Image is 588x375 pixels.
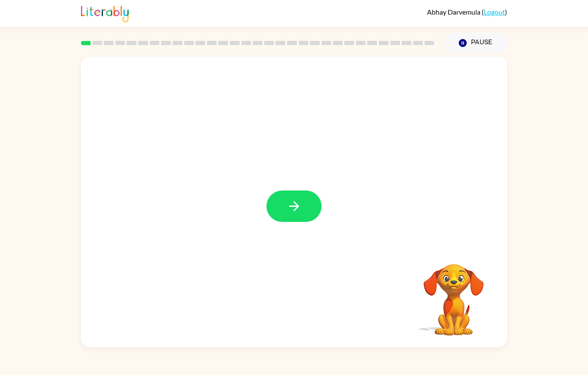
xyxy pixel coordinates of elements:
[427,8,507,16] div: ( )
[411,251,497,337] video: Your browser must support playing .mp4 files to use Literably. Please try using another browser.
[445,33,507,53] button: Pause
[427,8,482,16] span: Abhay Darvemula
[484,8,505,16] a: Logout
[81,3,129,22] img: Literably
